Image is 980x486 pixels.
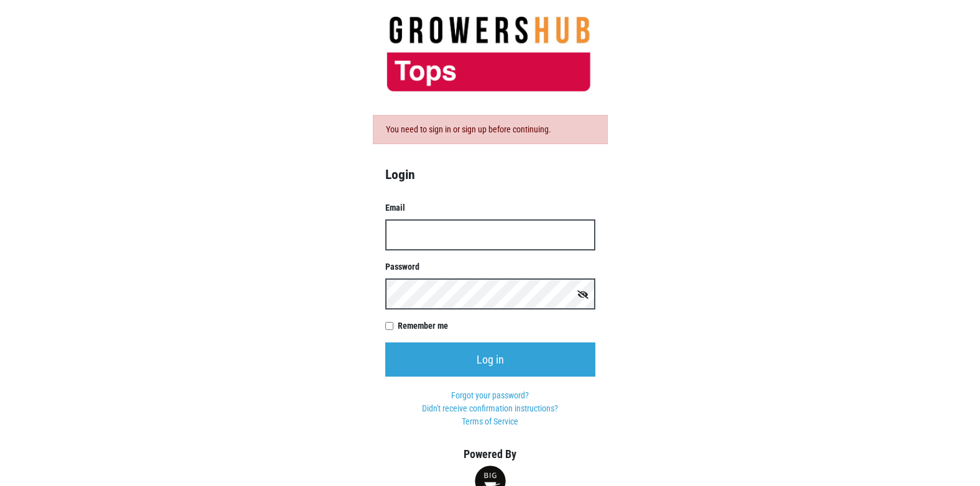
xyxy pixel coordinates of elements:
div: You need to sign in or sign up before continuing. [373,115,608,144]
label: Password [385,260,595,273]
a: Forgot your password? [451,390,529,400]
input: Log in [385,342,595,377]
img: 279edf242af8f9d49a69d9d2afa010fb.png [366,16,615,93]
h5: Powered By [366,447,615,461]
a: Terms of Service [462,416,518,426]
h4: Login [385,167,595,183]
label: Email [385,201,595,214]
a: Didn't receive confirmation instructions? [422,403,558,413]
label: Remember me [398,319,595,332]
